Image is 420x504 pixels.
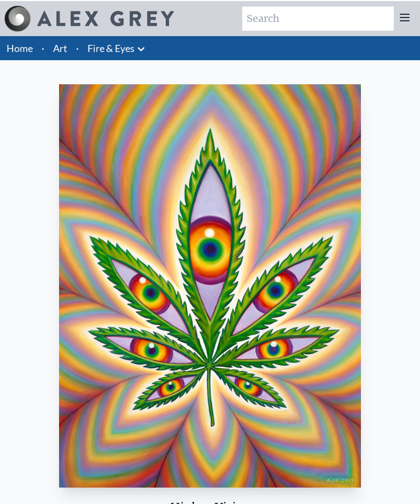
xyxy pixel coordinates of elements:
[242,5,394,30] input: Search
[59,83,361,486] img: Higher-Vision-2015-Alex-Grey-watermarked.jpg
[72,35,83,59] li: ·
[37,35,49,59] li: ·
[87,39,135,55] a: Fire & Eyes
[53,39,67,55] a: Art
[7,41,33,53] a: Home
